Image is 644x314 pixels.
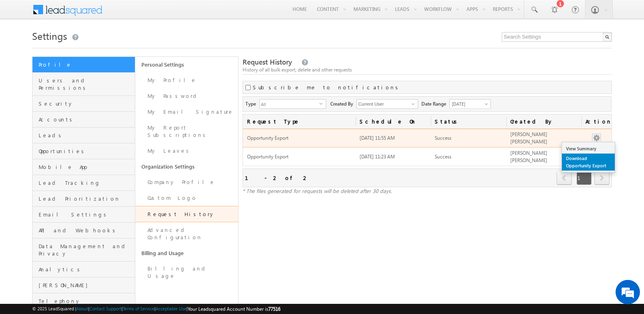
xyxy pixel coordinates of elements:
[135,222,238,245] a: Advanced Configuration
[260,100,319,108] span: All
[39,100,133,107] span: Security
[135,104,238,120] a: My Email Signature
[135,159,238,174] a: Organization Settings
[577,171,592,185] span: 1
[135,143,238,159] a: My Leaves
[39,211,133,218] span: Email Settings
[39,195,133,202] span: Lead Prioritization
[356,115,431,128] a: Schedule On
[33,57,135,73] a: Profile
[245,99,259,108] span: Type
[502,32,612,42] input: Search Settings
[135,261,238,284] a: Billing and Usage
[581,115,611,128] span: Actions
[188,306,280,312] span: Your Leadsquared Account Number is
[39,163,133,171] span: Mobile App
[135,174,238,190] a: Company Profile
[421,99,449,108] span: Date Range
[39,147,133,155] span: Opportunities
[39,61,133,68] span: Profile
[123,306,154,311] a: Terms of Service
[253,84,401,91] label: Subscribe me to notifications
[407,100,417,108] a: Show All Items
[33,238,135,262] a: Data Management and Privacy
[557,172,572,185] a: prev
[450,100,488,108] span: [DATE]
[135,245,238,261] a: Billing and Usage
[135,190,238,206] a: Custom Logo
[33,223,135,238] a: API and Webhooks
[319,102,326,105] span: select
[243,187,392,194] span: * The files generated for requests will be deleted after 30 days.
[33,96,135,112] a: Security
[562,144,615,154] a: View Summary
[360,154,395,160] span: [DATE] 11:23 AM
[247,154,352,160] span: Opportunity Export
[247,135,352,142] span: Opportunity Export
[39,282,133,289] span: [PERSON_NAME]
[506,115,581,128] a: Created By
[33,159,135,175] a: Mobile App
[243,57,292,67] span: Request History
[245,173,309,182] div: 1 - 2 of 2
[435,135,451,141] span: Success
[39,77,133,91] span: Users and Permissions
[76,306,88,311] a: About
[330,99,356,108] span: Created By
[135,57,238,72] a: Personal Settings
[135,72,238,88] a: My Profile
[510,131,547,145] span: [PERSON_NAME] [PERSON_NAME]
[33,143,135,159] a: Opportunities
[594,172,609,185] a: next
[431,115,506,128] a: Status
[33,112,135,128] a: Accounts
[243,115,356,128] a: Request Type
[135,206,238,222] a: Request History
[562,154,615,171] a: Download Opportunity Export
[243,66,612,74] div: History of all bulk export, delete and other requests
[449,99,491,109] a: [DATE]
[33,293,135,309] a: Telephony
[557,171,572,185] span: prev
[32,29,67,42] span: Settings
[268,306,280,312] span: 77516
[39,179,133,186] span: Lead Tracking
[360,135,395,141] span: [DATE] 11:55 AM
[33,73,135,96] a: Users and Permissions
[39,132,133,139] span: Leads
[39,116,133,123] span: Accounts
[39,227,133,234] span: API and Webhooks
[510,150,547,163] span: [PERSON_NAME] [PERSON_NAME]
[356,99,418,109] input: Type to Search
[594,171,609,185] span: next
[33,175,135,191] a: Lead Tracking
[33,191,135,207] a: Lead Prioritization
[39,266,133,273] span: Analytics
[39,243,133,257] span: Data Management and Privacy
[33,262,135,277] a: Analytics
[39,297,133,305] span: Telephony
[135,120,238,143] a: My Report Subscriptions
[32,305,280,313] span: © 2025 LeadSquared | | | | |
[135,88,238,104] a: My Password
[33,277,135,293] a: [PERSON_NAME]
[33,207,135,223] a: Email Settings
[89,306,121,311] a: Contact Support
[435,154,451,160] span: Success
[156,306,186,311] a: Acceptable Use
[33,128,135,143] a: Leads
[259,99,326,109] div: All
